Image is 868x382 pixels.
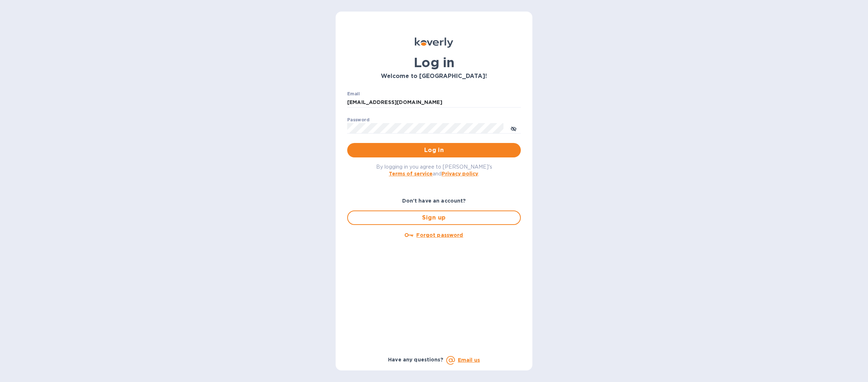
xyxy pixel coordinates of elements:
img: Koverly [415,38,453,48]
b: Have any questions? [388,357,443,363]
button: toggle password visibility [506,121,521,135]
input: Enter email address [347,97,521,108]
h3: Welcome to [GEOGRAPHIC_DATA]! [347,73,521,80]
button: Sign up [347,210,521,225]
span: Log in [353,146,515,155]
u: Forgot password [416,232,463,238]
span: By logging in you agree to [PERSON_NAME]'s and . [376,164,492,177]
button: Log in [347,143,521,157]
a: Terms of service [389,171,433,177]
a: Email us [458,357,480,363]
label: Email [347,92,360,96]
label: Password [347,118,369,122]
h1: Log in [347,55,521,70]
span: Sign up [354,213,514,222]
a: Privacy policy [442,171,478,177]
b: Don't have an account? [402,198,466,204]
